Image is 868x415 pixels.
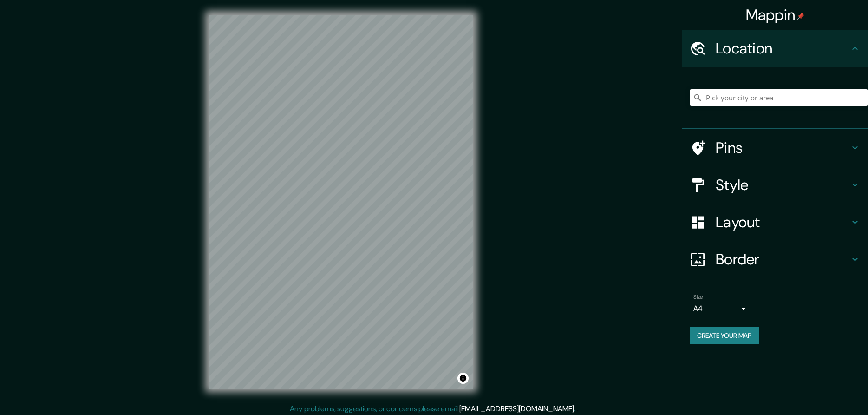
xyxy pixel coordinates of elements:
[682,129,868,166] div: Pins
[716,138,849,157] h4: Pins
[693,301,749,316] div: A4
[290,403,575,415] p: Any problems, suggestions, or concerns please email .
[682,241,868,278] div: Border
[209,15,473,389] canvas: Map
[746,6,805,24] h4: Mappin
[682,166,868,204] div: Style
[693,293,703,301] label: Size
[577,403,579,415] div: .
[716,39,849,58] h4: Location
[785,379,858,405] iframe: Help widget launcher
[716,250,849,269] h4: Border
[690,89,868,106] input: Pick your city or area
[459,404,574,414] a: [EMAIL_ADDRESS][DOMAIN_NAME]
[690,327,759,344] button: Create your map
[682,204,868,241] div: Layout
[716,213,849,231] h4: Layout
[716,176,849,194] h4: Style
[457,373,469,384] button: Toggle attribution
[797,13,804,20] img: pin-icon.png
[682,30,868,67] div: Location
[575,403,577,415] div: .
